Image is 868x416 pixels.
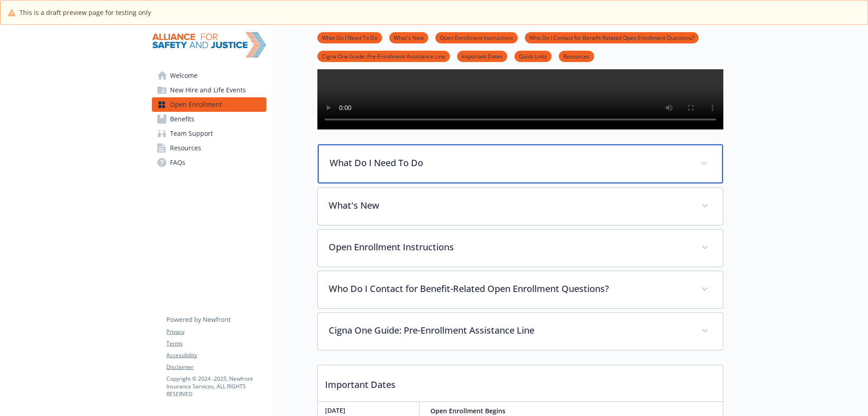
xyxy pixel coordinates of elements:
[330,156,689,170] p: What Do I Need To Do
[318,230,723,267] div: Open Enrollment Instructions
[329,282,690,296] p: Who Do I Contact for Benefit-Related Open Enrollment Questions?
[318,271,723,308] div: Who Do I Contact for Benefit-Related Open Enrollment Questions?
[152,83,266,97] a: New Hire and Life Events
[19,8,151,17] span: This is a draft preview page for testing only
[166,363,266,371] a: Disclaimer
[152,68,266,83] a: Welcome
[166,351,266,359] a: Accessibility
[430,406,505,415] strong: Open Enrollment Begins
[152,97,266,112] a: Open Enrollment
[170,126,213,141] span: Team Support
[170,97,222,112] span: Open Enrollment
[514,52,552,60] a: Quick Links
[318,144,723,183] div: What Do I Need To Do
[318,313,723,350] div: Cigna One Guide: Pre-Enrollment Assistance Line
[329,240,690,254] p: Open Enrollment Instructions
[152,126,266,141] a: Team Support
[170,68,198,83] span: Welcome
[317,33,382,42] a: What Do I Need To Do
[325,406,415,415] p: [DATE]
[170,155,185,170] span: FAQs
[457,52,507,60] a: Important Dates
[435,33,518,42] a: Open Enrollment Instructions
[525,33,698,42] a: Who Do I Contact for Benefit-Related Open Enrollment Questions?
[152,141,266,155] a: Resources
[166,328,266,336] a: Privacy
[318,365,723,399] p: Important Dates
[166,339,266,348] a: Terms
[170,83,246,97] span: New Hire and Life Events
[152,155,266,170] a: FAQs
[329,199,690,212] p: What's New
[317,52,450,60] a: Cigna One Guide: Pre-Enrollment Assistance Line
[170,112,194,126] span: Benefits
[559,52,594,60] a: Resources
[318,188,723,225] div: What's New
[389,33,428,42] a: What's New
[329,324,690,337] p: Cigna One Guide: Pre-Enrollment Assistance Line
[170,141,201,155] span: Resources
[152,112,266,126] a: Benefits
[166,375,266,398] p: Copyright © 2024 - 2025 , Newfront Insurance Services, ALL RIGHTS RESERVED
